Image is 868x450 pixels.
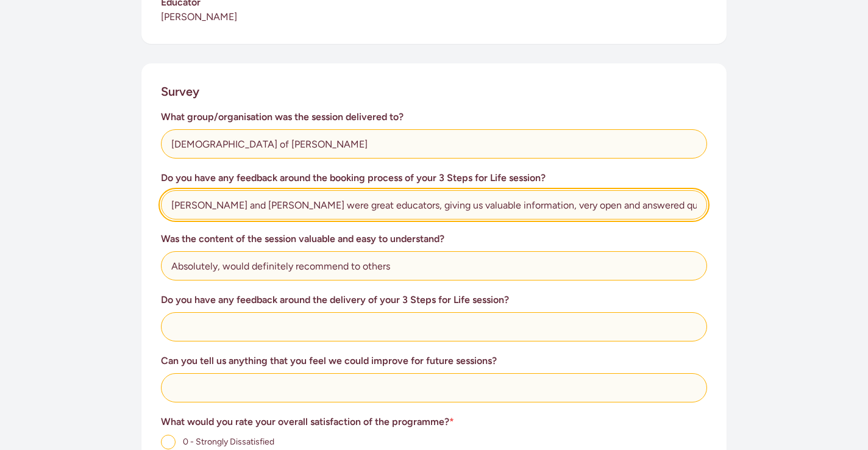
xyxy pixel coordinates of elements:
[161,435,176,449] input: 0 - Strongly Dissatisfied
[161,171,707,185] h3: Do you have any feedback around the booking process of your 3 Steps for Life session?
[161,232,707,246] h3: Was the content of the session valuable and easy to understand?
[161,83,199,100] h2: Survey
[183,437,274,447] span: 0 - Strongly Dissatisfied
[161,10,707,24] p: [PERSON_NAME]
[161,110,707,124] h3: What group/organisation was the session delivered to?
[161,415,707,429] h3: What would you rate your overall satisfaction of the programme?
[161,354,707,368] h3: Can you tell us anything that you feel we could improve for future sessions?
[161,293,707,307] h3: Do you have any feedback around the delivery of your 3 Steps for Life session?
